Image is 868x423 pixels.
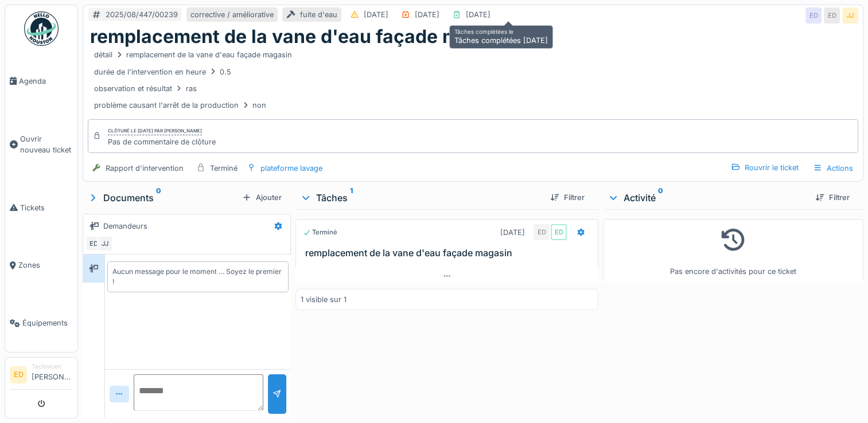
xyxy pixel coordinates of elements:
h6: Tâches complétées le [454,28,548,35]
div: Tâches complétées [DATE] [449,25,553,49]
div: Tâches [300,191,541,205]
span: Agenda [19,76,73,87]
div: [DATE] [415,9,439,20]
div: Ajouter [238,190,286,205]
div: plateforme lavage [260,163,322,174]
div: ED [534,224,550,240]
div: Pas encore d'activités pour ce ticket [610,224,856,277]
div: Activité [608,191,806,205]
div: Rapport d'intervention [106,163,184,174]
div: Pas de commentaire de clôture [108,136,216,147]
li: [PERSON_NAME] [32,362,73,387]
div: Filtrer [811,190,854,205]
div: corrective / améliorative [190,9,274,20]
div: détail remplacement de la vane d'eau façade magasin [94,49,292,60]
sup: 0 [156,191,161,205]
div: [DATE] [500,227,525,238]
div: Rouvrir le ticket [726,160,803,175]
a: Équipements [5,294,77,352]
img: Badge_color-CXgf-gQk.svg [24,11,59,46]
span: Tickets [20,202,73,213]
sup: 0 [658,191,663,205]
div: Demandeurs [103,221,147,232]
div: [DATE] [364,9,388,20]
div: JJ [842,7,858,23]
div: ED [551,224,567,240]
div: 2025/08/447/00239 [106,9,178,20]
div: [DATE] [466,9,491,20]
div: Terminé [210,163,238,174]
span: Zones [18,260,73,271]
a: ED Technicien[PERSON_NAME] [10,362,73,390]
sup: 1 [350,191,353,205]
a: Agenda [5,52,77,110]
div: ED [824,7,840,23]
div: Terminé [303,228,337,237]
div: 1 visible sur 1 [301,294,347,305]
div: Aucun message pour le moment … Soyez le premier ! [112,267,283,287]
a: Ouvrir nouveau ticket [5,110,77,179]
span: Ouvrir nouveau ticket [20,134,73,155]
h3: remplacement de la vane d'eau façade magasin [305,248,593,258]
div: Technicien [32,362,73,371]
div: ED [805,7,822,23]
h1: remplacement de la vane d'eau façade magasin [90,26,519,48]
div: problème causant l'arrêt de la production non [94,100,266,111]
div: Documents [87,191,238,205]
a: Zones [5,237,77,295]
li: ED [10,366,27,383]
div: observation et résultat ras [94,83,197,94]
div: JJ [97,236,113,252]
div: Actions [808,160,858,177]
div: durée de l'intervention en heure 0.5 [94,66,231,77]
div: Clôturé le [DATE] par [PERSON_NAME] [108,127,202,135]
a: Tickets [5,179,77,237]
div: fuite d'eau [300,9,337,20]
div: ED [85,236,102,252]
span: Équipements [22,318,73,328]
div: Filtrer [546,190,589,205]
